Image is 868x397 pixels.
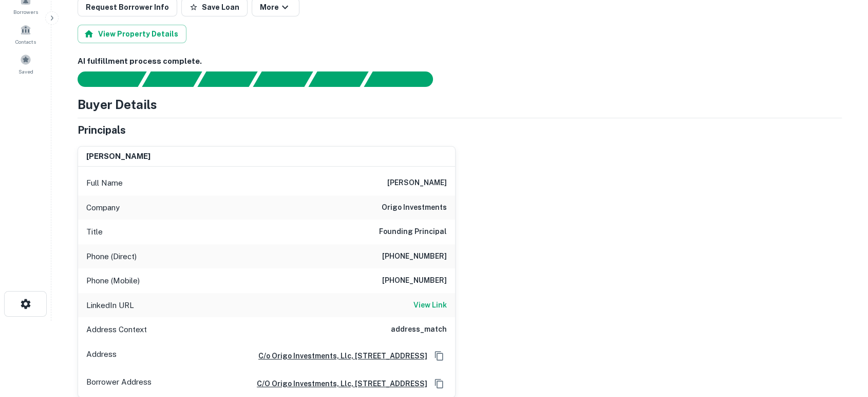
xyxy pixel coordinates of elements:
h6: [PERSON_NAME] [86,151,150,163]
div: Your request is received and processing... [142,71,202,87]
a: C/o Origo Investments, Llc, [STREET_ADDRESS] [250,350,427,362]
h6: origo investments [382,202,447,214]
div: Documents found, AI parsing details... [197,71,257,87]
h5: Principals [78,122,126,138]
p: Address Context [86,323,147,336]
p: Full Name [86,177,123,189]
span: Contacts [15,38,36,46]
button: View Property Details [78,25,186,43]
div: Principals found, still searching for contact information. This may take time... [308,71,368,87]
a: Contacts [3,20,48,48]
p: Phone (Mobile) [86,275,140,287]
span: Borrowers [13,8,38,16]
a: Saved [3,50,48,78]
button: Copy Address [431,348,447,364]
p: Company [86,202,120,214]
iframe: Chat Widget [817,315,868,364]
p: Phone (Direct) [86,250,137,263]
span: Saved [18,67,33,76]
div: AI fulfillment process complete. [364,71,445,87]
p: Address [86,348,117,364]
p: LinkedIn URL [86,299,134,312]
a: View Link [413,299,447,312]
h6: [PERSON_NAME] [387,177,447,189]
h6: [PHONE_NUMBER] [382,275,447,287]
h6: [PHONE_NUMBER] [382,250,447,263]
h6: AI fulfillment process complete. [78,56,842,67]
div: Principals found, AI now looking for contact information... [253,71,313,87]
button: Copy Address [431,376,447,391]
p: Borrower Address [86,376,152,391]
h6: Founding Principal [379,226,447,238]
h4: Buyer Details [78,95,157,114]
h6: address_match [391,323,447,336]
p: Title [86,226,103,238]
a: c/o origo investments, llc, [STREET_ADDRESS] [249,378,427,389]
div: Sending borrower request to AI... [65,71,142,87]
h6: View Link [413,299,447,311]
